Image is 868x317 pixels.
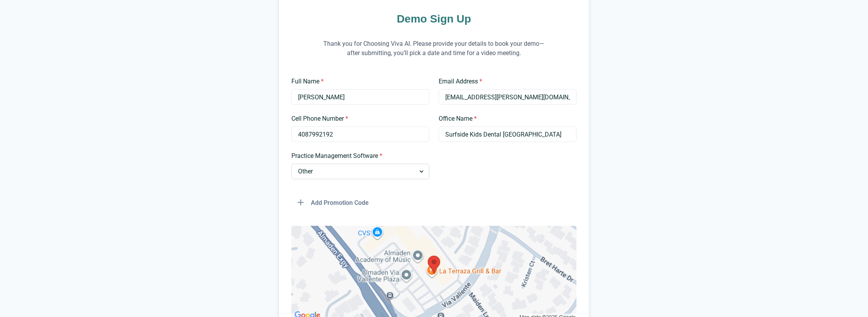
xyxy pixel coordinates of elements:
label: Email Address [439,77,572,86]
label: Office Name [439,114,572,123]
p: Thank you for Choosing Viva AI. Please provide your details to book your demo—after submitting, y... [317,29,551,68]
label: Cell Phone Number [291,114,425,123]
label: Practice Management Software [291,151,425,161]
label: Full Name [291,77,425,86]
button: Add Promotion Code [291,195,375,210]
input: Type your office name and address [439,126,577,142]
h1: Demo Sign Up [291,11,577,26]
